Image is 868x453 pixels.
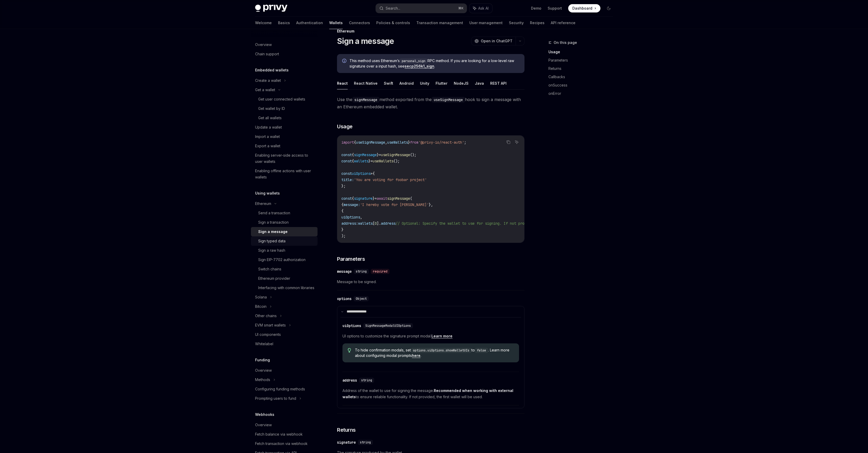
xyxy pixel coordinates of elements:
img: dark logo [255,5,287,12]
span: { [341,202,344,207]
div: Enabling offline actions with user wallets [255,168,314,180]
span: Address of the wallet to use for signing the message. to ensure reliable functionality. If not pr... [342,388,519,400]
span: // Optional: Specify the wallet to use for signing. If not provided, the first wallet will be used. [396,221,601,226]
a: Parameters [548,56,617,64]
span: useWallets [373,159,393,163]
span: }, [429,202,433,207]
span: This method uses Ethereum’s RPC method. If you are looking for a low-level raw signature over a i... [349,58,519,69]
div: Overview [255,422,272,428]
span: = [379,152,381,157]
a: Recipes [530,17,545,29]
button: Swift [384,77,393,89]
a: Send a transaction [251,208,318,218]
span: (); [410,152,416,157]
a: Connectors [349,17,370,29]
span: uiOptions [352,171,371,176]
div: Sign a raw hash [258,247,285,254]
span: signature [354,196,373,201]
a: UI components [251,330,318,339]
span: '@privy-io/react-auth' [418,140,464,145]
div: address [342,378,357,383]
h5: Using wallets [255,190,280,196]
span: 'You are voting for foobar project' [354,177,427,182]
span: useSignMessage [356,140,385,145]
button: Ask AI [513,139,520,145]
div: Methods [255,377,270,383]
span: = [371,159,373,163]
a: Switch chains [251,264,318,274]
svg: Info [342,59,347,64]
a: Learn more [431,334,452,338]
div: Get all wallets [258,115,282,121]
span: ; [464,140,466,145]
div: Overview [255,42,272,48]
div: Sign a transaction [258,219,289,225]
span: [ [373,221,375,226]
button: Java [475,77,484,89]
a: Callbacks [548,73,617,81]
a: Export a wallet [251,141,318,151]
a: secp256k1_sign [405,64,434,69]
span: const [341,171,352,176]
a: Import a wallet [251,132,318,141]
button: Copy the contents from the code block [505,139,512,145]
div: Switch chains [258,266,281,272]
code: useSignMessage [432,97,465,103]
button: Open in ChatGPT [471,37,516,45]
a: Transaction management [416,17,463,29]
a: Dashboard [568,4,600,12]
span: { [373,171,375,176]
span: UI options to customize the signature prompt modal. [342,333,519,339]
span: const [341,159,352,163]
span: ⌘ K [458,6,464,10]
span: ]. [377,221,381,226]
div: Sign EIP-7702 authorization [258,257,306,263]
span: message: [344,202,360,207]
span: } [373,196,375,201]
span: from [410,140,418,145]
a: Whitelabel [251,339,318,349]
span: } [377,152,379,157]
strong: Recommended when working with external wallets [342,388,513,399]
span: , [385,140,387,145]
span: useWallets [387,140,408,145]
a: Sign EIP-7702 authorization [251,255,318,264]
a: Fetch balance via webhook [251,430,318,439]
a: onSuccess [548,81,617,89]
span: wallets [358,221,373,226]
span: To hide confirmation modals, set to . Learn more about configuring modal prompts . [355,348,514,358]
a: Enabling offline actions with user wallets [251,166,318,182]
div: Get user connected wallets [258,96,305,102]
a: API reference [551,17,575,29]
span: Ask AI [478,6,489,11]
a: User management [469,17,503,29]
span: title: [341,177,354,182]
div: Sign a message [258,229,288,235]
div: Other chains [255,313,277,319]
span: address: [341,221,358,226]
span: Parameters [337,255,365,263]
h5: Funding [255,357,270,363]
div: Ethereum provider [258,275,290,282]
a: Fetch transaction via webhook [251,439,318,448]
span: string [360,440,371,444]
div: Ethereum [255,201,271,207]
a: Support [548,6,562,11]
span: signMessage [387,196,410,201]
a: Interfacing with common libraries [251,283,318,292]
a: Sign a message [251,227,318,236]
a: Get wallet by ID [251,104,318,113]
button: Toggle dark mode [605,4,613,12]
span: Open in ChatGPT [481,38,513,44]
span: SignMessageModalUIOptions [365,324,411,328]
div: Export a wallet [255,143,280,149]
code: false [475,348,488,353]
span: { [354,140,356,145]
button: REST API [490,77,507,89]
div: Send a transaction [258,210,290,216]
span: } [341,227,344,232]
a: Enabling server-side access to user wallets [251,151,318,166]
a: Ethereum provider [251,274,318,283]
div: Sign typed data [258,238,286,244]
span: } [408,140,410,145]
